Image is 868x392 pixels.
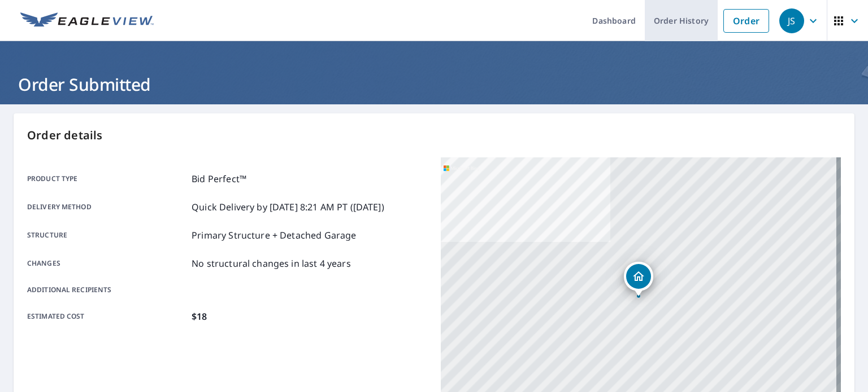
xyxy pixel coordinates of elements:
[723,9,769,33] a: Order
[192,257,351,270] p: No structural changes in last 4 years
[192,200,384,214] p: Quick Delivery by [DATE] 8:21 AM PT ([DATE])
[27,310,187,323] p: Estimated cost
[20,12,154,29] img: EV Logo
[192,172,246,186] p: Bid Perfect™
[192,228,356,242] p: Primary Structure + Detached Garage
[624,262,653,297] div: Dropped pin, building 1, Residential property, 6 Wickby Ct Simpsonville, SC 29680
[27,200,187,214] p: Delivery method
[192,310,207,323] p: $18
[14,73,854,96] h1: Order Submitted
[779,8,804,33] div: JS
[27,172,187,186] p: Product type
[27,285,187,295] p: Additional recipients
[27,257,187,270] p: Changes
[27,127,841,144] p: Order details
[27,228,187,242] p: Structure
